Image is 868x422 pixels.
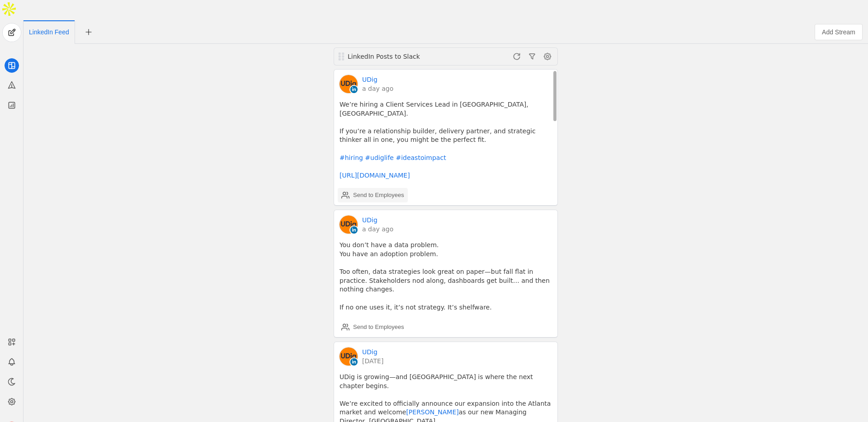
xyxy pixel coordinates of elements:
[353,191,404,200] div: Send to Employees
[340,75,358,93] img: cache
[348,52,455,61] div: LinkedIn Posts to Slack
[338,320,408,334] button: Send to Employees
[347,52,455,61] div: LinkedIn Posts to Slack
[338,188,408,202] button: Send to Employees
[362,75,377,84] a: UDig
[340,216,358,234] img: cache
[362,84,393,93] a: a day ago
[362,225,393,234] a: a day ago
[340,100,552,180] pre: We’re hiring a Client Services Lead in [GEOGRAPHIC_DATA], [GEOGRAPHIC_DATA]. If you’re a relation...
[362,216,377,225] a: UDig
[80,28,97,35] app-icon-button: New Tab
[29,29,69,35] span: Click to edit name
[353,323,404,332] div: Send to Employees
[365,154,394,161] a: #udiglife
[396,154,446,161] a: #ideastoimpact
[822,28,855,37] span: Add Stream
[340,347,358,366] img: cache
[340,154,363,161] a: #hiring
[406,408,458,416] a: [PERSON_NAME]
[340,241,552,312] pre: You don’t have a data problem. You have an adoption problem. Too often, data strategies look grea...
[362,356,383,366] a: [DATE]
[362,347,377,356] a: UDig
[815,24,863,40] button: Add Stream
[340,172,410,179] a: [URL][DOMAIN_NAME]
